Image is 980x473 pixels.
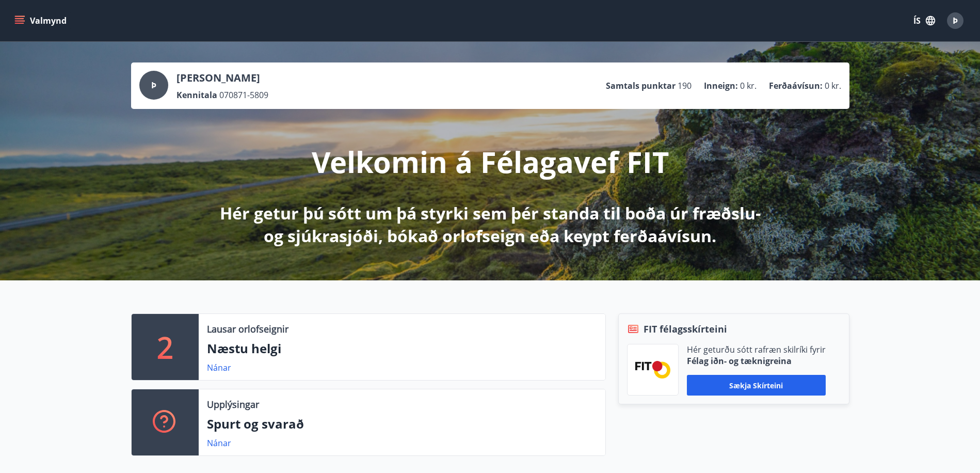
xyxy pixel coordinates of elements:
[606,80,676,91] p: Samtals punktar
[151,80,156,91] span: Þ
[704,80,738,91] p: Inneign :
[908,11,941,30] button: ÍS
[176,71,268,85] p: [PERSON_NAME]
[207,437,231,449] a: Nánar
[687,375,826,396] button: Sækja skírteini
[218,202,763,247] p: Hér getur þú sótt um þá styrki sem þér standa til boða úr fræðslu- og sjúkrasjóði, bókað orlofsei...
[157,327,173,367] p: 2
[678,80,692,91] span: 190
[825,80,841,91] span: 0 kr.
[644,322,727,336] span: FIT félagsskírteini
[207,322,288,336] p: Lausar orlofseignir
[207,415,597,433] p: Spurt og svarað
[207,340,597,357] p: Næstu helgi
[219,89,268,101] span: 070871-5809
[687,355,826,367] p: Félag iðn- og tæknigreina
[769,80,823,91] p: Ferðaávísun :
[687,344,826,355] p: Hér geturðu sótt rafræn skilríki fyrir
[207,398,259,411] p: Upplýsingar
[176,89,217,101] p: Kennitala
[635,361,670,378] img: FPQVkF9lTnNbbaRSFyT17YYeljoOGk5m51IhT0bO.png
[943,8,968,33] button: Þ
[312,142,669,181] p: Velkomin á Félagavef FIT
[740,80,757,91] span: 0 kr.
[953,15,958,26] span: Þ
[12,11,71,30] button: menu
[207,362,231,373] a: Nánar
